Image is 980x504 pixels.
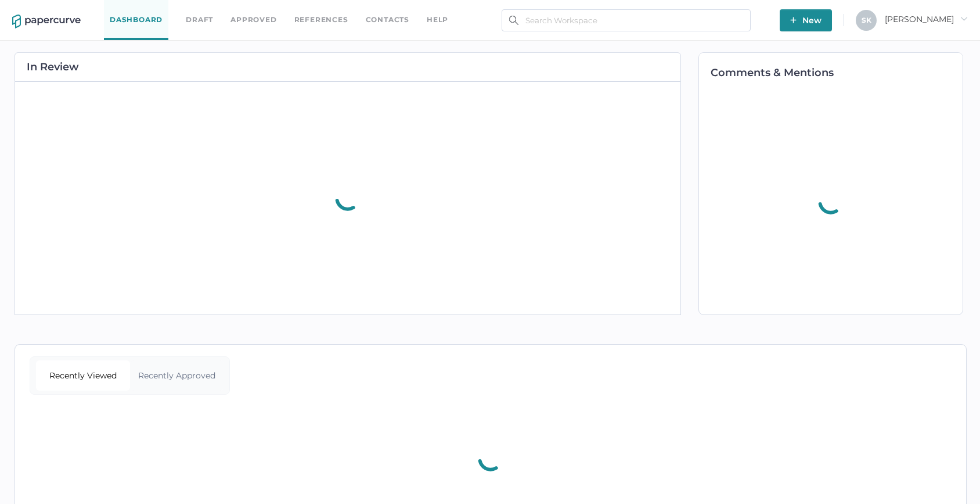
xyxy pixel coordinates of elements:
a: Approved [230,13,276,26]
span: S K [862,16,871,24]
div: animation [807,175,855,228]
span: [PERSON_NAME] [885,14,968,24]
div: animation [324,171,372,225]
div: help [427,13,448,26]
input: Search Workspace [502,9,751,31]
a: Draft [186,13,213,26]
div: animation [467,432,514,485]
div: Recently Viewed [36,360,130,391]
span: New [790,9,822,31]
button: New [780,9,832,31]
h2: In Review [27,62,79,72]
a: Contacts [366,13,409,26]
img: plus-white.e19ec114.svg [790,17,797,23]
h2: Comments & Mentions [711,67,963,78]
img: papercurve-logo-colour.7244d18c.svg [12,15,81,28]
div: Recently Approved [130,360,224,391]
img: search.bf03fe8b.svg [509,16,518,25]
a: References [294,13,348,26]
i: arrow_right [960,15,968,23]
